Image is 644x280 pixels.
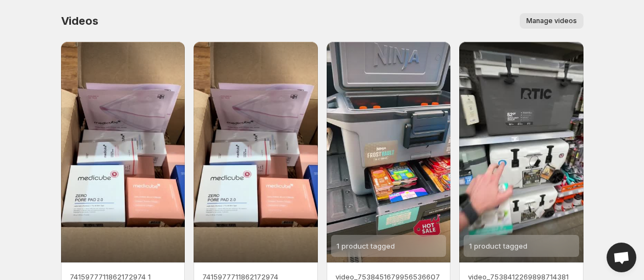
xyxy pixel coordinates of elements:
span: Manage videos [526,17,577,25]
span: 1 product tagged [337,241,395,250]
span: 1 product tagged [469,241,527,250]
div: Open chat [607,243,636,272]
span: Videos [61,14,98,28]
button: Manage videos [520,13,584,29]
